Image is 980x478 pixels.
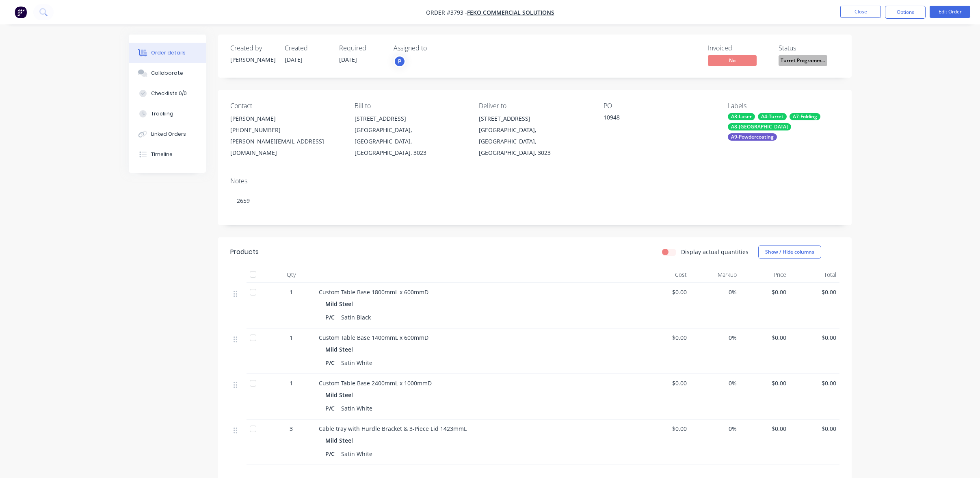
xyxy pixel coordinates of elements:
[230,177,839,185] div: Notes
[129,144,206,165] button: Timeline
[840,6,881,18] button: Close
[885,6,926,19] button: Options
[793,379,836,387] span: $0.00
[151,110,173,117] div: Tracking
[230,113,342,159] div: [PERSON_NAME][PHONE_NUMBER][PERSON_NAME][EMAIL_ADDRESS][DOMAIN_NAME]
[681,248,749,256] label: Display actual quantities
[930,6,970,18] button: Edit Order
[394,44,475,52] div: Assigned to
[151,151,173,158] div: Timeline
[285,44,329,52] div: Created
[693,379,737,387] span: 0%
[743,424,787,433] span: $0.00
[285,56,303,63] span: [DATE]
[230,44,275,52] div: Created by
[129,83,206,104] button: Checklists 0/0
[644,424,687,433] span: $0.00
[339,56,357,63] span: [DATE]
[325,389,356,401] div: Mild Steel
[479,124,590,159] div: [GEOGRAPHIC_DATA], [GEOGRAPHIC_DATA], [GEOGRAPHIC_DATA], 3023
[604,113,705,124] div: 10948
[728,113,755,120] div: A3-Laser
[355,102,466,110] div: Bill to
[740,267,790,283] div: Price
[426,9,467,16] span: Order #3793 -
[290,424,293,433] span: 3
[693,424,737,433] span: 0%
[319,288,428,296] span: Custom Table Base 1800mmL x 600mmD
[230,188,839,213] div: 2659
[604,102,715,110] div: PO
[479,113,590,124] div: [STREET_ADDRESS]
[758,246,821,259] button: Show / Hide columns
[479,102,590,110] div: Deliver to
[290,288,293,296] span: 1
[267,267,316,283] div: Qty
[644,288,687,296] span: $0.00
[151,90,187,97] div: Checklists 0/0
[644,379,687,387] span: $0.00
[129,43,206,63] button: Order details
[230,102,342,110] div: Contact
[290,379,293,387] span: 1
[129,124,206,144] button: Linked Orders
[479,113,590,159] div: [STREET_ADDRESS][GEOGRAPHIC_DATA], [GEOGRAPHIC_DATA], [GEOGRAPHIC_DATA], 3023
[758,113,787,120] div: A4-Turret
[708,44,769,52] div: Invoiced
[790,113,820,120] div: A7-Folding
[467,9,554,16] a: Feko Commercial Solutions
[338,311,374,323] div: Satin Black
[355,113,466,124] div: [STREET_ADDRESS]
[230,113,342,124] div: [PERSON_NAME]
[793,424,836,433] span: $0.00
[338,402,376,414] div: Satin White
[779,44,839,52] div: Status
[325,343,356,355] div: Mild Steel
[339,44,384,52] div: Required
[779,55,827,65] span: Turret Programm...
[230,136,342,159] div: [PERSON_NAME][EMAIL_ADDRESS][DOMAIN_NAME]
[690,267,740,283] div: Markup
[338,448,376,460] div: Satin White
[15,6,27,18] img: Factory
[319,379,432,387] span: Custom Table Base 2400mmL x 1000mmD
[394,55,406,67] button: P
[151,49,186,56] div: Order details
[151,130,186,138] div: Linked Orders
[290,333,293,342] span: 1
[325,357,338,369] div: P/C
[743,288,787,296] span: $0.00
[325,402,338,414] div: P/C
[129,63,206,83] button: Collaborate
[693,333,737,342] span: 0%
[728,133,777,141] div: A9-Powdercoating
[325,448,338,460] div: P/C
[793,333,836,342] span: $0.00
[319,425,467,432] span: Cable tray with Hurdle Bracket & 3-Piece Lid 1423mmL
[693,288,737,296] span: 0%
[743,333,787,342] span: $0.00
[230,247,259,257] div: Products
[338,357,376,369] div: Satin White
[319,334,428,341] span: Custom Table Base 1400mmL x 600mmD
[640,267,690,283] div: Cost
[355,113,466,159] div: [STREET_ADDRESS][GEOGRAPHIC_DATA], [GEOGRAPHIC_DATA], [GEOGRAPHIC_DATA], 3023
[728,123,791,130] div: A8-[GEOGRAPHIC_DATA]
[793,288,836,296] span: $0.00
[779,55,827,67] button: Turret Programm...
[151,70,183,77] div: Collaborate
[708,55,757,65] span: No
[325,435,356,446] div: Mild Steel
[325,311,338,323] div: P/C
[230,55,275,64] div: [PERSON_NAME]
[129,104,206,124] button: Tracking
[790,267,839,283] div: Total
[355,124,466,159] div: [GEOGRAPHIC_DATA], [GEOGRAPHIC_DATA], [GEOGRAPHIC_DATA], 3023
[325,298,356,310] div: Mild Steel
[743,379,787,387] span: $0.00
[644,333,687,342] span: $0.00
[728,102,839,110] div: Labels
[230,124,342,136] div: [PHONE_NUMBER]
